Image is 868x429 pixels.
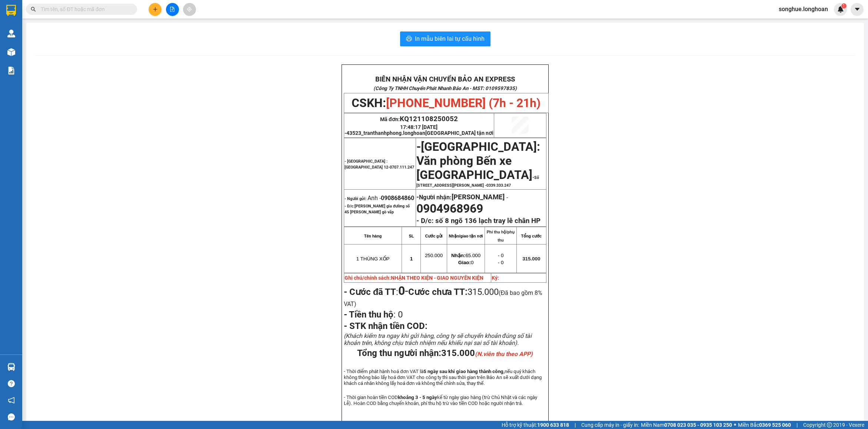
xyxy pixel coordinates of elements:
[345,275,483,281] strong: Ghi chú/chính sách:
[498,260,504,265] span: - 0
[498,253,504,258] span: - 0
[8,413,15,420] span: message
[487,230,515,242] strong: Phí thu hộ/phụ thu
[425,234,442,238] strong: Cước gửi
[6,5,16,16] img: logo-vxr
[575,421,576,429] span: |
[416,202,483,216] span: 0904968969
[415,34,485,43] span: In mẫu biên lai tự cấu hình
[391,275,483,281] span: NHẬN THEO KIỆN - GIAO NGUYÊN KIỆN
[441,348,533,358] span: 315.000
[356,256,390,262] span: 1 THÙNG XỐP
[734,423,736,426] span: ⚪️
[345,124,493,136] span: 17:48:17 [DATE] -
[345,159,414,170] span: - [GEOGRAPHIC_DATA] : [GEOGRAPHIC_DATA] 12-
[344,309,393,320] strong: - Tiền thu hộ
[344,309,403,320] span: :
[451,253,465,258] strong: Nhận:
[452,193,505,201] span: [PERSON_NAME]
[400,31,490,46] button: printerIn mẫu biên lai tự cấu hình
[738,421,791,429] span: Miền Bắc
[423,369,505,374] strong: 5 ngày sau khi giao hàng thành công,
[166,3,179,16] button: file-add
[344,395,537,406] span: - Thời gian hoàn tiền COD kể từ ngày giao hàng (trừ Chủ Nhật và các ngày Lễ). Hoàn COD bằng chuyể...
[581,421,639,429] span: Cung cấp máy in - giấy in:
[183,3,196,16] button: aim
[357,348,533,358] span: Tổng thu người nhận:
[827,422,832,428] span: copyright
[837,6,844,13] img: icon-new-feature
[522,256,540,262] span: 315.000
[851,3,864,16] button: caret-down
[381,194,414,202] span: 0908684860
[458,260,473,265] span: 0
[400,115,458,123] span: KQ121108250052
[7,363,15,371] img: warehouse-icon
[368,194,414,202] span: Anh -
[345,204,410,214] strong: - D/c:
[664,422,732,428] strong: 0708 023 035 - 0935 103 250
[398,284,405,298] strong: 0
[7,67,15,74] img: solution-icon
[346,130,493,136] span: 43523_tranthanhphong.longhoan
[537,422,569,428] strong: 1900 633 818
[458,260,471,265] strong: Giao:
[842,3,845,9] span: 1
[502,421,569,429] span: Hỗ trợ kỹ thuật:
[386,96,541,110] span: [PHONE_NUMBER] (7h - 21h)
[419,194,505,201] span: Người nhận:
[344,287,396,297] strong: - Cước đã TT
[406,36,412,43] span: printer
[7,30,15,37] img: warehouse-icon
[841,3,847,9] sup: 1
[505,194,508,201] span: -
[854,6,861,13] span: caret-down
[373,86,517,91] strong: (Công Ty TNHH Chuyển Phát Nhanh Bảo An - MST: 0109597835)
[416,140,421,154] span: -
[408,287,468,297] strong: Cước chưa TT:
[425,130,493,136] span: [GEOGRAPHIC_DATA] tận nơi
[149,3,162,16] button: plus
[153,7,158,12] span: plus
[759,422,791,428] strong: 0369 525 060
[449,234,483,238] strong: Nhận/giao tận nơi
[41,5,128,13] input: Tìm tên, số ĐT hoặc mã đơn
[364,234,382,238] strong: Tên hàng
[486,183,511,188] span: 0339.333.247
[8,397,15,404] span: notification
[345,196,366,201] strong: - Người gửi:
[492,275,499,281] strong: Ký:
[7,48,15,56] img: warehouse-icon
[425,253,443,258] span: 250.000
[31,7,36,12] span: search
[416,193,505,201] strong: -
[390,165,414,170] span: 0707.111.247
[396,309,403,320] span: 0
[8,380,15,387] span: question-circle
[409,234,414,238] strong: SL
[170,7,175,12] span: file-add
[797,421,798,429] span: |
[345,204,410,214] span: [PERSON_NAME] gia đường số 45 [PERSON_NAME] gò vấp
[416,146,540,188] span: -
[344,332,532,346] span: (Khách kiểm tra ngay khi gửi hàng, công ty sẽ chuyển khoản đúng số tài khoản trên, không chịu trá...
[641,421,732,429] span: Miền Nam
[344,287,409,297] span: :
[521,234,542,238] strong: Tổng cước
[375,75,515,83] strong: BIÊN NHẬN VẬN CHUYỂN BẢO AN EXPRESS
[380,116,458,122] span: Mã đơn:
[416,217,433,225] strong: - D/c:
[187,7,192,12] span: aim
[475,350,533,357] em: (N.viên thu theo APP)
[352,96,541,110] span: CSKH:
[416,175,539,188] span: Số [STREET_ADDRESS][PERSON_NAME] -
[773,4,834,14] span: songhue.longhoan
[344,369,542,386] span: - Thời điểm phát hành hoá đơn VAT là nếu quý khách không thông báo lấy hoá đơn VAT cho công ty th...
[344,321,428,331] span: - STK nhận tiền COD:
[451,253,480,258] span: 65.000
[398,284,408,298] span: -
[435,217,541,225] strong: số 8 ngõ 136 lạch tray lê chân HP
[410,256,413,262] span: 1
[398,395,437,400] strong: khoảng 3 - 5 ngày
[416,140,540,182] span: [GEOGRAPHIC_DATA]: Văn phòng Bến xe [GEOGRAPHIC_DATA]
